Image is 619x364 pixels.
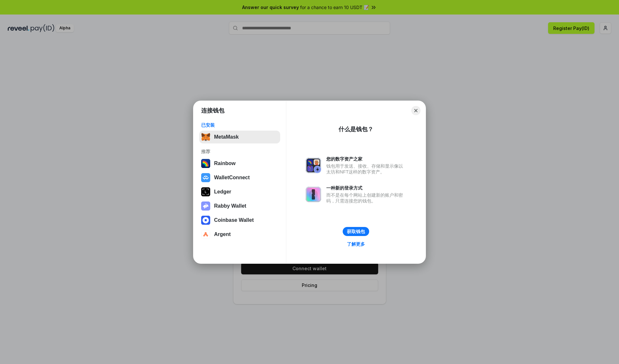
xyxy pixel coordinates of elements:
[201,133,210,142] img: svg+xml,%3Csvg%20fill%3D%22none%22%20height%3D%2233%22%20viewBox%3D%220%200%2035%2033%22%20width%...
[214,134,239,140] div: MetaMask
[214,217,254,223] div: Coinbase Wallet
[199,171,280,184] button: WalletConnect
[214,161,236,166] div: Rainbow
[199,185,280,198] button: Ledger
[326,163,406,175] div: 钱包用于发送、接收、存储和显示像以太坊和NFT这样的数字资产。
[201,202,210,211] img: svg+xml,%3Csvg%20xmlns%3D%22http%3A%2F%2Fwww.w3.org%2F2000%2Fsvg%22%20fill%3D%22none%22%20viewBox...
[326,156,406,162] div: 您的数字资产之家
[326,192,406,204] div: 而不是在每个网站上创建新的账户和密码，只需连接您的钱包。
[199,131,280,143] button: MetaMask
[339,125,373,133] div: 什么是钱包？
[343,227,369,236] button: 获取钱包
[214,231,231,237] div: Argent
[326,185,406,191] div: 一种新的登录方式
[306,187,321,202] img: svg+xml,%3Csvg%20xmlns%3D%22http%3A%2F%2Fwww.w3.org%2F2000%2Fsvg%22%20fill%3D%22none%22%20viewBox...
[201,230,210,239] img: svg+xml,%3Csvg%20width%3D%2228%22%20height%3D%2228%22%20viewBox%3D%220%200%2028%2028%22%20fill%3D...
[201,122,278,128] div: 已安装
[214,189,231,195] div: Ledger
[343,240,369,248] a: 了解更多
[214,175,250,181] div: WalletConnect
[199,157,280,170] button: Rainbow
[347,241,365,247] div: 了解更多
[201,149,278,154] div: 推荐
[199,200,280,212] button: Rabby Wallet
[199,214,280,227] button: Coinbase Wallet
[214,203,246,209] div: Rabby Wallet
[347,229,365,234] div: 获取钱包
[411,106,420,115] button: Close
[306,158,321,173] img: svg+xml,%3Csvg%20xmlns%3D%22http%3A%2F%2Fwww.w3.org%2F2000%2Fsvg%22%20fill%3D%22none%22%20viewBox...
[199,228,280,241] button: Argent
[201,173,210,182] img: svg+xml,%3Csvg%20width%3D%2228%22%20height%3D%2228%22%20viewBox%3D%220%200%2028%2028%22%20fill%3D...
[201,187,210,196] img: svg+xml,%3Csvg%20xmlns%3D%22http%3A%2F%2Fwww.w3.org%2F2000%2Fsvg%22%20width%3D%2228%22%20height%3...
[201,216,210,225] img: svg+xml,%3Csvg%20width%3D%2228%22%20height%3D%2228%22%20viewBox%3D%220%200%2028%2028%22%20fill%3D...
[201,159,210,168] img: svg+xml,%3Csvg%20width%3D%22120%22%20height%3D%22120%22%20viewBox%3D%220%200%20120%20120%22%20fil...
[201,107,224,114] h1: 连接钱包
